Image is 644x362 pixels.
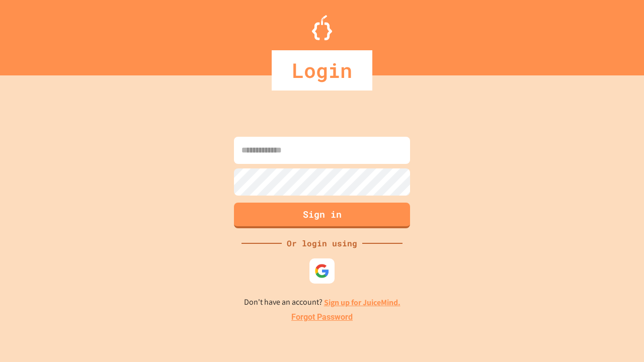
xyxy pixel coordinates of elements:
[244,296,400,309] p: Don't have an account?
[314,263,330,279] img: google-icon.svg
[312,15,332,40] img: Logo.svg
[282,237,362,249] div: Or login using
[234,203,410,228] button: Sign in
[291,311,353,323] a: Forgot Password
[272,50,372,90] div: Login
[324,297,400,308] a: Sign up for JuiceMind.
